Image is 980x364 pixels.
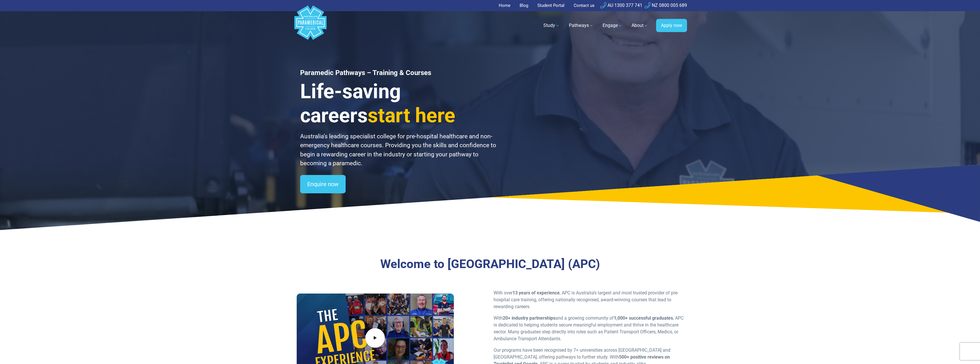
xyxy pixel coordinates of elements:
a: AU 1300 377 741 [600,3,642,8]
a: Study [540,17,563,34]
h3: Life-saving careers [300,79,497,127]
a: About [628,17,652,34]
p: With over , APC is Australia’s largest and most trusted provider of pre-hospital care training, o... [494,290,684,310]
span: start here [368,104,455,127]
h3: Welcome to [GEOGRAPHIC_DATA] (APC) [326,257,654,271]
a: NZ 0800 005 689 [645,3,687,8]
a: Apply now [656,19,687,32]
strong: 1,000+ successful graduates [614,315,673,321]
p: With and a growing community of , APC is dedicated to helping students secure meaningful employme... [494,315,684,342]
a: Engage [599,17,626,34]
strong: 13 years of experience [512,290,560,296]
a: Australian Paramedical College [293,11,328,40]
p: Australia’s leading specialist college for pre-hospital healthcare and non-emergency healthcare c... [300,132,497,168]
a: Pathways [565,17,597,34]
h1: Paramedic Pathways – Training & Courses [300,69,497,77]
strong: 20+ industry partnerships [503,315,555,321]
